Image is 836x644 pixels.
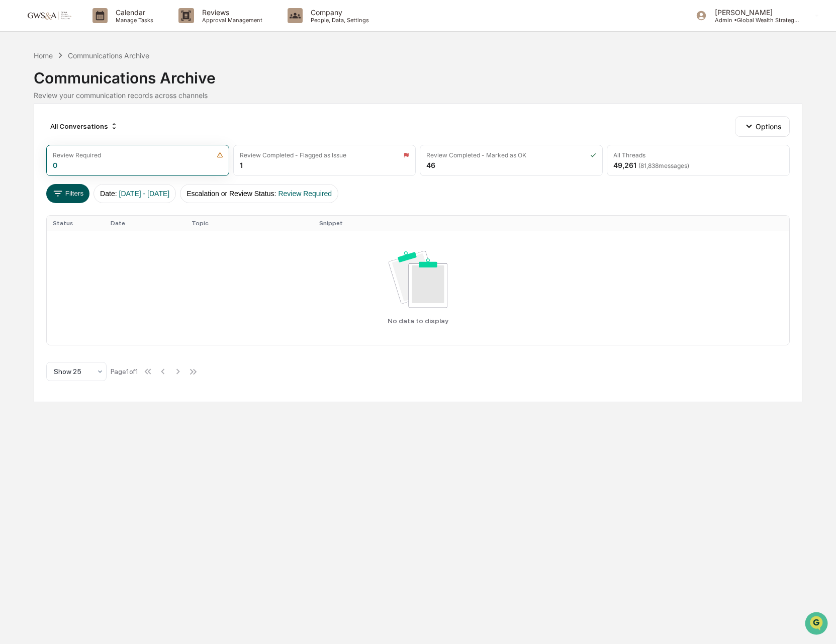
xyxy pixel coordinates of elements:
[303,17,374,24] p: People, Data, Settings
[108,17,158,24] p: Manage Tasks
[20,127,65,137] span: Preclearance
[240,161,243,169] div: 1
[34,77,165,87] div: Start new chat
[24,11,72,20] img: logo
[613,161,689,169] div: 49,261
[34,91,803,100] div: Review your communication records across channels
[403,152,409,158] img: icon
[303,8,374,17] p: Company
[217,152,223,158] img: icon
[108,8,158,17] p: Calendar
[47,216,105,231] th: Status
[185,216,313,231] th: Topic
[34,87,127,95] div: We're available if you need us!
[100,170,122,178] span: Pylon
[46,184,90,203] button: Filters
[707,8,800,17] p: [PERSON_NAME]
[194,8,267,17] p: Reviews
[6,142,67,160] a: 🔎Data Lookup
[71,170,122,178] a: Powered byPylon
[34,61,803,87] div: Communications Archive
[804,611,831,638] iframe: Open customer support
[171,80,183,92] button: Start new chat
[613,151,645,159] div: All Threads
[10,147,18,155] div: 🔎
[53,151,101,159] div: Review Required
[119,190,170,198] span: [DATE] - [DATE]
[34,51,53,60] div: Home
[105,216,185,231] th: Date
[53,161,57,169] div: 0
[10,21,183,37] p: How can we help?
[426,161,435,169] div: 46
[20,146,63,156] span: Data Lookup
[46,118,122,134] div: All Conversations
[389,251,447,308] img: No data available
[707,17,800,24] p: Admin • Global Wealth Strategies Associates
[73,128,81,136] div: 🗄️
[240,151,346,159] div: Review Completed - Flagged as Issue
[94,184,176,203] button: Date:[DATE] - [DATE]
[426,151,526,159] div: Review Completed - Marked as OK
[638,162,689,169] span: ( 81,838 messages)
[313,216,790,231] th: Snippet
[68,51,149,60] div: Communications Archive
[180,184,338,203] button: Escalation or Review Status:Review Required
[111,367,138,376] div: Page 1 of 1
[69,123,129,141] a: 🗄️Attestations
[10,128,18,136] div: 🖐️
[388,317,448,325] p: No data to display
[83,127,125,137] span: Attestations
[278,190,332,198] span: Review Required
[10,77,28,95] img: 1746055101610-c473b297-6a78-478c-a979-82029cc54cd1
[6,123,69,141] a: 🖐️Preclearance
[735,116,790,136] button: Options
[590,152,596,158] img: icon
[194,17,267,24] p: Approval Management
